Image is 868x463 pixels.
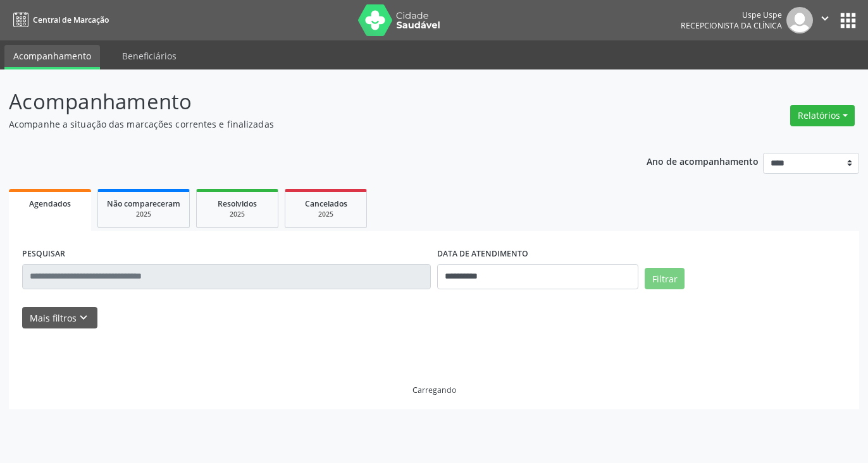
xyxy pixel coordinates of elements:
[33,15,109,25] span: Central de Marcação
[790,105,855,126] button: Relatórios
[22,307,97,329] button: Mais filtroskeyboard_arrow_down
[786,7,813,33] img: img
[113,45,185,67] a: Beneficiários
[9,86,604,117] p: Acompanhamento
[818,11,832,25] i: 
[837,9,859,32] button: apps
[647,153,759,169] p: Ano de acompanhamento
[681,20,782,31] span: Recepcionista da clínica
[305,198,347,209] span: Cancelados
[218,198,257,209] span: Resolvidos
[22,244,65,264] label: PESQUISAR
[437,244,528,264] label: DATA DE ATENDIMENTO
[107,210,180,219] div: 2025
[9,117,604,131] p: Acompanhe a situação das marcações correntes e finalizadas
[681,9,782,20] div: Uspe Uspe
[9,9,109,30] a: Central de Marcação
[294,210,357,219] div: 2025
[77,311,90,325] i: keyboard_arrow_down
[645,268,685,289] button: Filtrar
[4,45,100,69] a: Acompanhamento
[206,210,269,219] div: 2025
[107,198,180,209] span: Não compareceram
[813,7,837,33] button: 
[412,385,456,395] div: Carregando
[29,198,71,209] span: Agendados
